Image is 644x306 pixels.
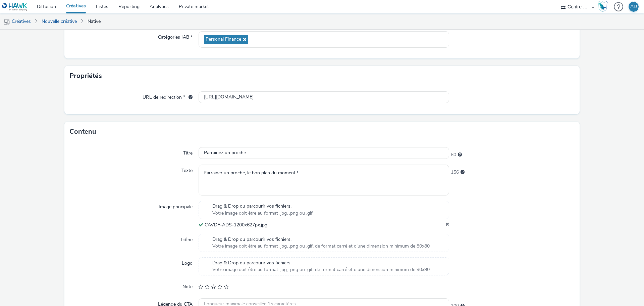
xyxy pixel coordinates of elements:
textarea: Parrainer un proche, le bon plan du moment ! [199,165,449,195]
input: url... [199,91,449,103]
label: Image principale [156,201,195,210]
span: Drag & Drop ou parcourir vos fichiers. [212,260,430,266]
div: Longueur maximale conseillée 25 caractères. [458,151,462,158]
a: Native [84,13,104,30]
label: Titre [180,147,195,157]
span: Drag & Drop ou parcourir vos fichiers. [212,203,313,210]
span: Drag & Drop ou parcourir vos fichiers. [212,236,430,243]
label: Catégories IAB * [155,31,195,41]
div: AD [630,2,637,12]
img: undefined Logo [2,3,28,11]
span: 156 [451,169,459,176]
span: Votre image doit être au format .jpg, .png ou .gif, de format carré et d'une dimension minimum de... [212,243,430,250]
div: L'URL de redirection sera utilisée comme URL de validation avec certains SSP et ce sera l'URL de ... [185,94,193,101]
label: Logo [179,257,195,267]
span: CAVDF-ADS-1200x627px.jpg [205,222,267,228]
span: Votre image doit être au format .jpg, .png ou .gif, de format carré et d'une dimension minimum de... [212,266,430,273]
a: Hawk Academy [598,1,610,12]
input: Longueur maximale conseillée 25 caractères. [199,147,449,159]
h3: Contenu [69,127,96,137]
img: mobile [3,18,10,25]
h3: Propriétés [69,71,102,81]
label: Note [180,281,195,290]
div: Longueur maximale conseillée 100 caractères. [461,169,465,176]
span: 80 [451,151,456,158]
label: Icône [178,234,195,243]
img: Hawk Academy [598,1,608,12]
label: URL de redirection * [140,91,195,101]
label: Texte [179,165,195,174]
span: Personal Finance [206,37,241,42]
a: Nouvelle créative [38,13,80,30]
span: Votre image doit être au format .jpg, .png ou .gif [212,210,313,217]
